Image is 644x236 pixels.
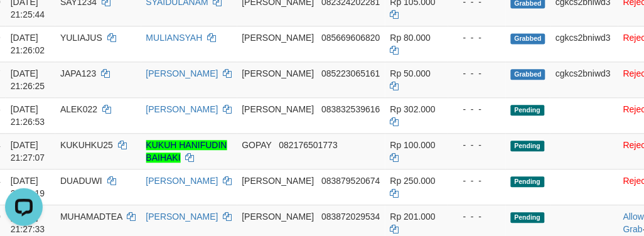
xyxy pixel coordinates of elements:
[390,140,436,150] span: Rp 100.000
[321,104,380,114] span: Copy 083832539616 to clipboard
[5,5,43,43] button: Open LiveChat chat widget
[390,176,436,186] span: Rp 250.000
[60,176,102,186] span: DUADUWI
[242,212,314,222] span: [PERSON_NAME]
[146,140,227,163] a: KUKUH HANIFUDIN BAIHAKI
[60,68,96,78] span: JAPA123
[242,104,314,114] span: [PERSON_NAME]
[242,176,314,186] span: [PERSON_NAME]
[11,140,45,163] span: [DATE] 21:27:07
[60,33,102,43] span: YULIAJUS
[390,212,436,222] span: Rp 201.000
[321,212,380,222] span: Copy 083872029534 to clipboard
[146,33,203,43] a: MULIANSYAH
[511,176,545,187] span: Pending
[321,176,380,186] span: Copy 083879520674 to clipboard
[11,176,45,198] span: [DATE] 21:27:19
[453,31,501,44] div: - - -
[146,212,218,222] a: [PERSON_NAME]
[11,68,45,91] span: [DATE] 21:26:25
[321,33,380,43] span: Copy 085669606820 to clipboard
[11,33,45,55] span: [DATE] 21:26:02
[550,62,618,97] td: cgkcs2bniwd3
[453,103,501,115] div: - - -
[511,69,546,80] span: Grabbed
[242,33,314,43] span: [PERSON_NAME]
[60,212,122,222] span: MUHAMADTEA
[146,68,218,78] a: [PERSON_NAME]
[511,212,545,223] span: Pending
[550,26,618,62] td: cgkcs2bniwd3
[390,68,431,78] span: Rp 50.000
[60,140,113,150] span: KUKUHKU25
[453,139,501,151] div: - - -
[60,104,97,114] span: ALEK022
[321,68,380,78] span: Copy 085223065161 to clipboard
[11,104,45,127] span: [DATE] 21:26:53
[390,104,436,114] span: Rp 302.000
[146,176,218,186] a: [PERSON_NAME]
[279,140,338,150] span: Copy 082176501773 to clipboard
[242,140,272,150] span: GOPAY
[390,33,431,43] span: Rp 80.000
[453,174,501,187] div: - - -
[146,104,218,114] a: [PERSON_NAME]
[453,67,501,80] div: - - -
[511,141,545,151] span: Pending
[511,105,545,115] span: Pending
[511,33,546,44] span: Grabbed
[453,210,501,223] div: - - -
[623,212,644,234] a: Allow Grab
[242,68,314,78] span: [PERSON_NAME]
